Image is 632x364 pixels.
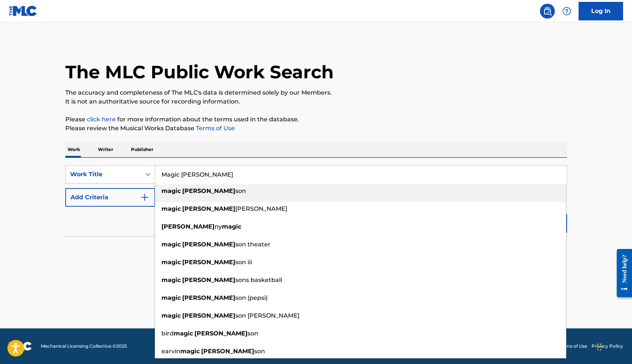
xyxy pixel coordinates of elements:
img: MLC Logo [9,6,37,16]
strong: magic [161,312,181,319]
a: click here [87,116,116,123]
strong: [PERSON_NAME] [182,276,235,283]
span: ny [215,223,222,230]
strong: magic [174,330,193,337]
p: Work [65,142,82,157]
strong: [PERSON_NAME] [182,187,235,194]
h1: The MLC Public Work Search [65,61,334,83]
img: help [562,7,571,16]
div: Drag [597,336,602,358]
strong: magic [161,205,181,212]
p: The accuracy and completeness of The MLC's data is determined solely by our Members. [65,88,567,97]
iframe: Resource Center [611,243,632,303]
strong: magic [161,276,181,283]
img: logo [9,342,32,351]
a: Log In [579,2,623,20]
strong: [PERSON_NAME] [182,259,235,266]
strong: magic [161,187,181,194]
span: sons basketball [235,276,282,283]
img: 9d2ae6d4665cec9f34b9.svg [140,193,149,202]
strong: [PERSON_NAME] [182,312,235,319]
strong: [PERSON_NAME] [194,330,248,337]
span: bird [161,330,174,337]
strong: [PERSON_NAME] [182,205,235,212]
div: Work Title [70,170,137,179]
p: Please for more information about the terms used in the database. [65,115,567,124]
p: Publisher [129,142,155,157]
p: It is not an authoritative source for recording information. [65,97,567,106]
strong: magic [161,294,181,301]
strong: magic [161,259,181,266]
span: son [254,348,265,355]
strong: [PERSON_NAME] [161,223,215,230]
p: Writer [96,142,115,157]
span: earvin [161,348,180,355]
a: Public Search [540,4,555,19]
strong: magic [161,241,181,248]
strong: magic [180,348,200,355]
iframe: Chat Widget [595,328,632,364]
span: son [235,187,246,194]
p: Please review the Musical Works Database [65,124,567,133]
span: son [248,330,258,337]
strong: [PERSON_NAME] [182,241,235,248]
span: son iii [235,259,252,266]
span: [PERSON_NAME] [235,205,287,212]
strong: [PERSON_NAME] [201,348,254,355]
span: son [PERSON_NAME] [235,312,299,319]
span: son theater [235,241,271,248]
span: Mechanical Licensing Collective © 2025 [41,343,127,350]
a: Terms of Use [194,125,235,132]
form: Search Form [65,165,567,236]
button: Add Criteria [65,188,155,207]
strong: [PERSON_NAME] [182,294,235,301]
img: search [543,7,552,16]
a: Privacy Policy [592,343,623,350]
strong: magic [222,223,241,230]
span: son (pepsi) [235,294,268,301]
div: Help [559,4,574,19]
